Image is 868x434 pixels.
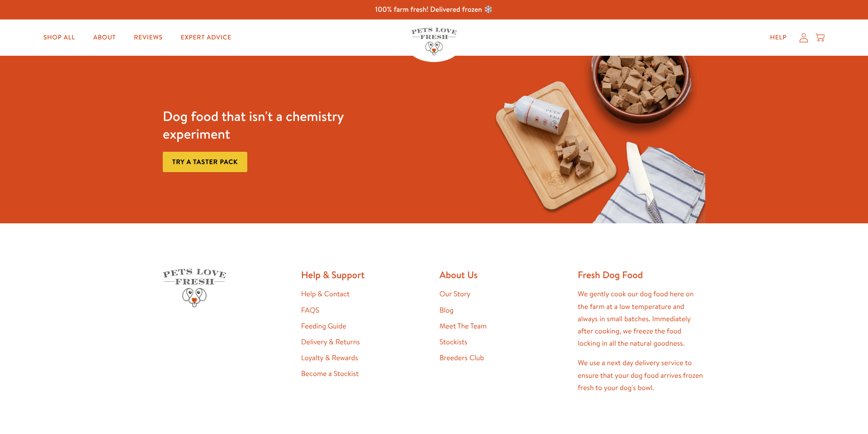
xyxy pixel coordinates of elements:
[174,29,239,47] a: Expert Advice
[411,28,457,55] img: Pets Love Fresh
[301,305,319,315] a: FAQS
[163,107,385,143] h3: Dog food that isn't a chemistry experiment
[86,29,123,47] a: About
[439,321,486,331] a: Meet The Team
[439,353,484,363] a: Breeders Club
[439,269,567,281] h2: About Us
[439,305,453,315] a: Blog
[301,269,429,281] h2: Help & Support
[301,321,346,331] a: Feeding Guide
[301,353,358,363] a: Loyalty & Rewards
[301,289,349,299] a: Help & Contact
[163,269,226,307] img: Pets Love Fresh
[36,29,82,47] a: Shop All
[578,357,705,394] p: We use a next day delivery service to ensure that your dog food arrives frozen fresh to your dog'...
[483,56,705,223] img: Fussy
[301,369,359,379] a: Become a Stockist
[163,152,247,172] a: Try a taster pack
[127,29,170,47] a: Reviews
[763,29,794,47] a: Help
[578,269,705,281] h2: Fresh Dog Food
[439,337,467,347] a: Stockists
[301,337,360,347] a: Delivery & Returns
[578,288,705,350] p: We gently cook our dog food here on the farm at a low temperature and always in small batches. Im...
[439,289,471,299] a: Our Story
